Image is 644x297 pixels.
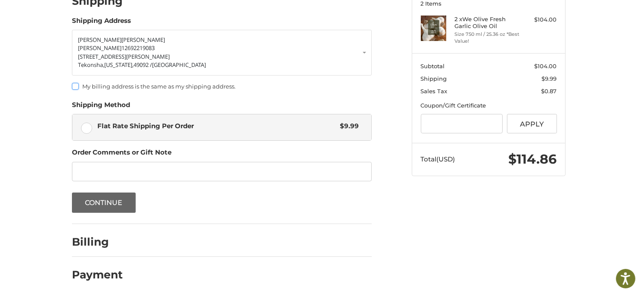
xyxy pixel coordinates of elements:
[72,30,372,76] a: Enter or select a different address
[455,16,521,30] h4: 2 x We Olive Fresh Garlic Olive Oil
[455,31,521,45] li: Size 750 ml / 25.36 oz *Best Value!
[509,151,557,167] span: $114.86
[421,155,455,163] span: Total (USD)
[523,16,557,24] div: $104.00
[78,36,121,44] span: [PERSON_NAME]
[421,63,445,70] span: Subtotal
[78,53,170,60] span: [STREET_ADDRESS][PERSON_NAME]
[99,11,109,22] button: Open LiveChat chat widget
[72,268,123,281] h2: Payment
[152,61,206,69] span: [GEOGRAPHIC_DATA]
[78,61,104,69] span: Tekonsha,
[98,121,336,131] span: Flat Rate Shipping Per Order
[72,148,171,161] legend: Order Comments
[541,88,557,95] span: $0.87
[12,13,97,20] p: We're away right now. Please check back later!
[421,88,448,95] span: Sales Tax
[421,75,447,82] span: Shipping
[134,61,152,69] span: 49092 /
[72,235,122,249] h2: Billing
[336,121,359,131] span: $9.99
[421,114,503,133] input: Gift Certificate or Coupon Code
[507,114,557,133] button: Apply
[78,44,121,52] span: [PERSON_NAME]
[104,61,134,69] span: [US_STATE],
[121,36,165,44] span: [PERSON_NAME]
[535,63,557,70] span: $104.00
[72,100,130,114] legend: Shipping Method
[121,44,155,52] span: 12692219083
[72,16,131,30] legend: Shipping Address
[421,101,557,110] div: Coupon/Gift Certificate
[542,75,557,82] span: $9.99
[72,193,136,213] button: Continue
[72,83,372,90] label: My billing address is the same as my shipping address.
